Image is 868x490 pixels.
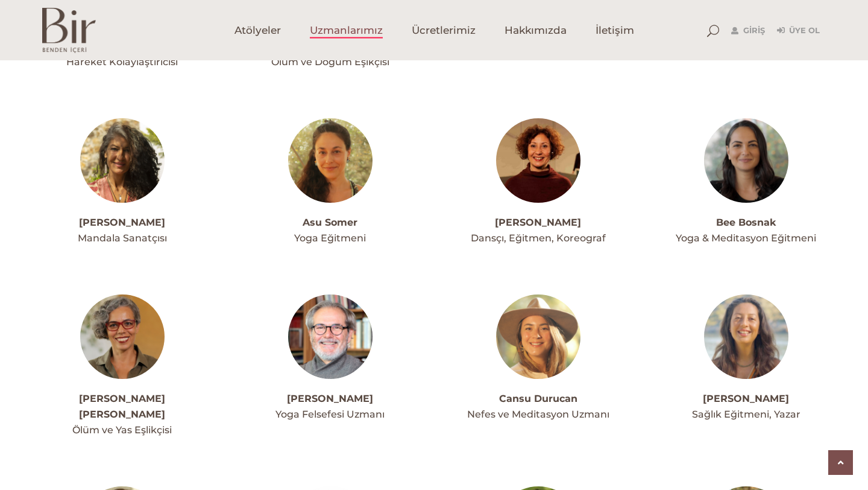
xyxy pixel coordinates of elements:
img: cansuprofilfoto-300x300.jpg [496,294,580,379]
a: [PERSON_NAME] [PERSON_NAME] [79,393,165,420]
img: beeprofil-300x300.jpg [704,118,788,203]
img: aslihanprofil-300x300.jpg [80,118,165,203]
a: Asu Somer [303,217,357,228]
img: bernaprofil-300x300.jpg [80,294,165,379]
a: Giriş [731,24,765,38]
span: Ücretlerimiz [412,24,476,37]
span: Yoga Felsefesi Uzmanı [275,409,385,420]
a: Bee Bosnak [716,217,776,228]
span: Hakkımızda [505,24,567,37]
span: Yoga Eğitmeni [294,232,366,244]
span: Dansçı, Eğitmen, Koreograf [471,232,606,244]
img: boraprofil1-300x300.jpg [288,294,373,379]
a: [PERSON_NAME] [287,393,373,404]
a: Cansu Durucan [499,393,577,404]
a: [PERSON_NAME] [79,217,165,228]
span: Sağlık Eğitmeni, Yazar [692,409,800,420]
img: asuprofil-300x300.jpg [288,118,373,203]
img: ceydaprofil-300x300.jpg [704,294,788,379]
span: İletişim [596,24,634,37]
span: Mandala Sanatçısı [78,232,167,244]
span: Uzmanlarımız [310,24,383,37]
span: Atölyeler [234,24,281,37]
a: [PERSON_NAME] [703,393,789,404]
a: Üye Ol [777,24,820,38]
span: Nefes ve Meditasyon Uzmanı [467,409,609,420]
span: Ölüm ve Yas Eşlikçisi [72,424,172,436]
a: [PERSON_NAME] [495,217,581,228]
img: baharprofil-300x300.jpg [496,118,580,203]
span: Yoga & Meditasyon Eğitmeni [676,232,816,244]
